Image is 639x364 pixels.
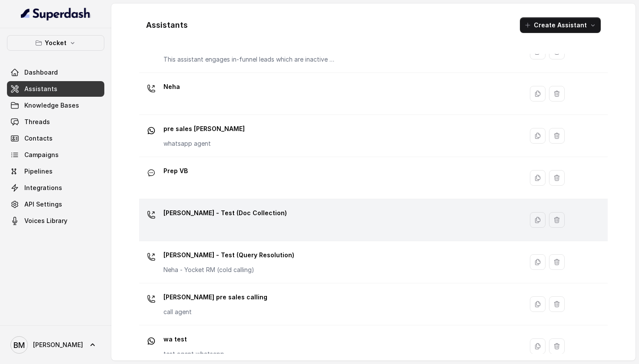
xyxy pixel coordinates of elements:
[24,118,50,126] span: Threads
[7,131,104,146] a: Contacts
[7,81,104,97] a: Assistants
[7,180,104,196] a: Integrations
[45,38,67,48] p: Yocket
[24,85,57,93] span: Assistants
[7,197,104,212] a: API Settings
[163,266,294,274] p: Neha - Yocket RM (cold calling)
[24,167,53,176] span: Pipelines
[24,216,67,225] span: Voices Library
[163,308,267,316] p: call agent
[163,206,287,220] p: [PERSON_NAME] - Test (Doc Collection)
[24,151,59,159] span: Campaigns
[24,200,62,209] span: API Settings
[33,341,83,349] span: [PERSON_NAME]
[163,55,337,64] p: This assistant engages in-funnel leads which are inactive and transfer the call to a real Sales p...
[24,68,58,77] span: Dashboard
[24,184,62,192] span: Integrations
[7,333,104,357] a: [PERSON_NAME]
[163,122,245,136] p: pre sales [PERSON_NAME]
[21,7,91,21] img: light.svg
[7,65,104,80] a: Dashboard
[163,248,294,262] p: [PERSON_NAME] - Test (Query Resolution)
[163,350,224,358] p: test agent whatsapp
[163,80,180,94] p: Neha
[163,139,245,148] p: whatsapp agent
[7,213,104,229] a: Voices Library
[13,341,25,350] text: BM
[24,101,79,110] span: Knowledge Bases
[7,114,104,130] a: Threads
[520,17,601,33] button: Create Assistant
[163,332,224,346] p: wa test
[7,147,104,163] a: Campaigns
[163,164,188,178] p: Prep VB
[7,35,104,51] button: Yocket
[7,98,104,113] a: Knowledge Bases
[7,164,104,179] a: Pipelines
[146,18,188,32] h1: Assistants
[24,134,53,143] span: Contacts
[163,290,267,304] p: [PERSON_NAME] pre sales calling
